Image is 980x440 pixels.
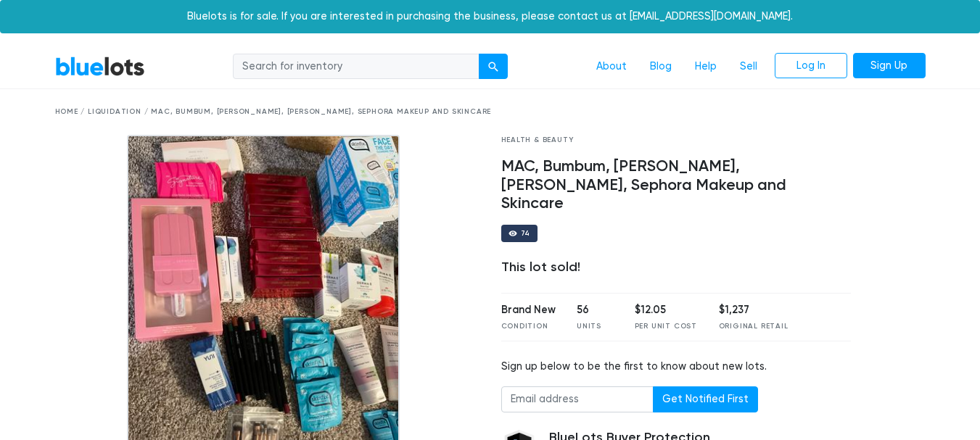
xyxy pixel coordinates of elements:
[501,386,654,412] input: Email address
[728,53,769,80] a: Sell
[577,321,613,332] div: Units
[653,386,758,412] button: Get Notified First
[577,302,613,318] div: 56
[635,321,697,332] div: Per Unit Cost
[501,321,556,332] div: Condition
[853,53,926,79] a: Sign Up
[501,359,852,375] div: Sign up below to be the first to know about new lots.
[501,157,852,214] h4: MAC, Bumbum, [PERSON_NAME], [PERSON_NAME], Sephora Makeup and Skincare
[501,135,852,146] div: Health & Beauty
[775,53,847,79] a: Log In
[55,56,145,77] a: BlueLots
[635,302,697,318] div: $12.05
[233,54,479,80] input: Search for inventory
[719,321,788,332] div: Original Retail
[501,260,852,275] div: This lot sold!
[55,107,926,117] div: Home / Liquidation / MAC, Bumbum, [PERSON_NAME], [PERSON_NAME], Sephora Makeup and Skincare
[521,230,531,237] div: 74
[638,53,683,80] a: Blog
[683,53,728,80] a: Help
[501,302,556,318] div: Brand New
[585,53,638,80] a: About
[719,302,788,318] div: $1,237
